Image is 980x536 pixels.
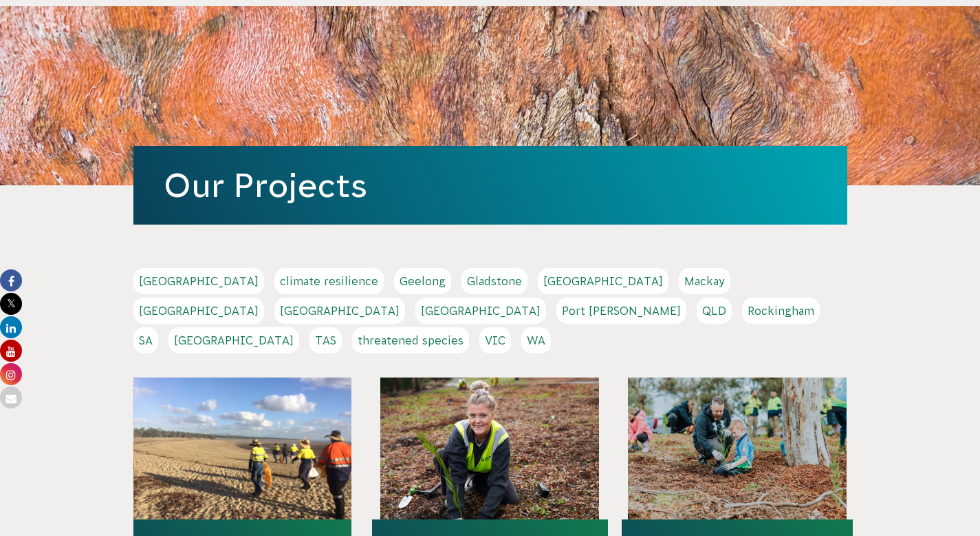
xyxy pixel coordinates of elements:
a: WA [521,327,551,353]
a: Geelong [394,268,451,294]
a: Gladstone [461,268,527,294]
a: Rockingham [742,298,820,324]
a: [GEOGRAPHIC_DATA] [133,298,264,324]
a: SA [133,327,158,353]
a: Port [PERSON_NAME] [556,298,686,324]
a: [GEOGRAPHIC_DATA] [538,268,668,294]
a: [GEOGRAPHIC_DATA] [133,268,264,294]
a: [GEOGRAPHIC_DATA] [415,298,546,324]
a: [GEOGRAPHIC_DATA] [168,327,299,353]
a: VIC [479,327,511,353]
a: Mackay [679,268,730,294]
a: QLD [697,298,732,324]
a: climate resilience [274,268,384,294]
a: Our Projects [164,167,367,204]
a: [GEOGRAPHIC_DATA] [274,298,405,324]
a: TAS [309,327,342,353]
a: threatened species [352,327,469,353]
